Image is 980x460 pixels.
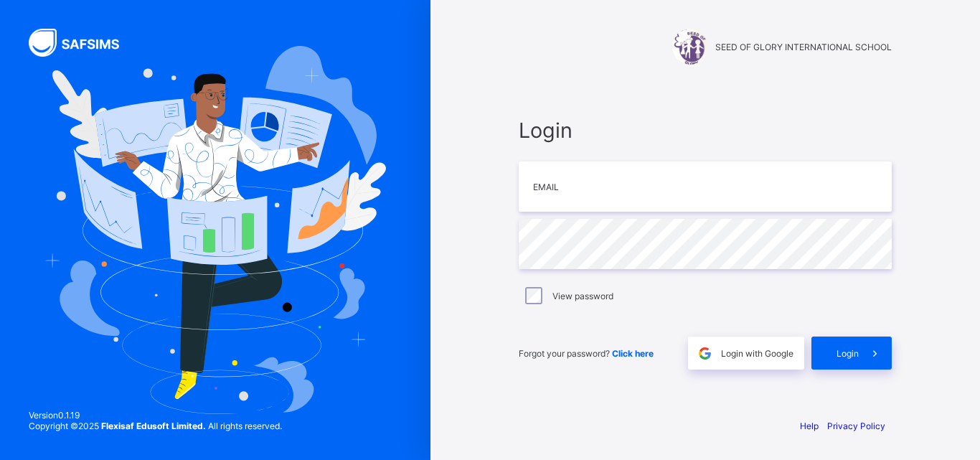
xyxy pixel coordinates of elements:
[101,421,206,431] strong: Flexisaf Edusoft Limited.
[612,348,654,359] a: Click here
[44,46,386,413] img: Hero Image
[29,410,282,421] span: Version 0.1.19
[519,118,892,143] span: Login
[827,421,885,431] a: Privacy Policy
[715,42,892,52] span: SEED OF GLORY INTERNATIONAL SCHOOL
[519,348,654,359] span: Forgot your password?
[837,348,859,359] span: Login
[29,421,282,431] span: Copyright © 2025 All rights reserved.
[800,421,819,431] a: Help
[697,345,713,362] img: google.396cfc9801f0270233282035f929180a.svg
[29,29,136,57] img: SAFSIMS Logo
[552,291,613,301] label: View password
[721,348,793,359] span: Login with Google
